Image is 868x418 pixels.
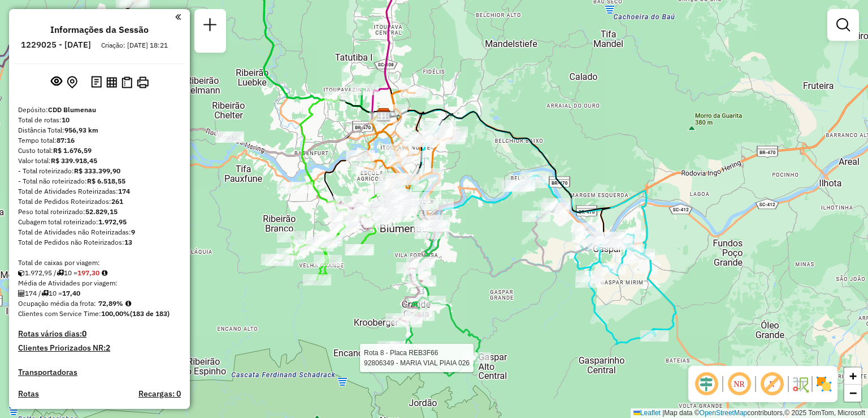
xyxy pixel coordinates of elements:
[18,166,181,176] div: - Total roteirizado:
[102,270,107,276] i: Meta Caixas/viagem: 199,74 Diferença: -2,45
[57,136,75,144] strong: 87:16
[77,268,99,277] strong: 197,30
[134,74,151,91] button: Imprimir Rotas
[849,386,857,400] span: −
[89,74,104,91] button: Logs desbloquear sessão
[48,105,96,114] strong: CDD Blumenau
[124,238,132,246] strong: 13
[82,329,86,339] strong: 0
[74,167,120,175] strong: R$ 333.399,90
[18,237,181,248] div: Total de Pedidos não Roteirizados:
[18,125,181,135] div: Distância Total:
[98,217,127,226] strong: 1.972,95
[18,270,25,276] i: Cubagem total roteirizado
[18,115,181,125] div: Total de rotas:
[111,197,123,206] strong: 261
[18,105,181,115] div: Depósito:
[87,177,125,185] strong: R$ 6.518,55
[104,74,119,89] button: Visualizar relatório de Roteirização
[700,409,748,417] a: OpenStreetMap
[85,207,118,216] strong: 52.829,15
[125,300,131,307] em: Média calculada utilizando a maior ocupação (%Peso ou %Cubagem) de cada rota da sessão. Rotas cro...
[758,370,785,398] span: Exibir rótulo
[130,309,170,318] strong: (183 de 183)
[376,108,391,122] img: CDD Blumenau
[41,290,49,297] i: Total de rotas
[18,156,181,166] div: Valor total:
[18,268,181,278] div: 1.972,95 / 10 =
[199,14,222,39] a: Nova sessão e pesquisa
[18,309,101,318] span: Clientes com Service Time:
[844,368,861,385] a: Zoom in
[631,408,868,418] div: Map data © contributors,© 2025 TomTom, Microsoft
[118,187,130,195] strong: 174
[815,375,833,393] img: Exibir/Ocultar setores
[106,343,110,353] strong: 2
[18,389,39,399] a: Rotas
[346,150,374,161] div: Atividade não roteirizada - DARCI QUIRINO MAIA
[101,309,130,318] strong: 100,00%
[49,73,64,91] button: Exibir sessão original
[18,186,181,197] div: Total de Atividades Roteirizadas:
[57,270,64,276] i: Total de rotas
[131,228,135,236] strong: 9
[98,299,123,308] strong: 72,89%
[51,156,97,165] strong: R$ 339.918,45
[662,409,664,417] span: |
[18,135,181,146] div: Tempo total:
[50,24,149,35] h4: Informações da Sessão
[18,329,181,339] h4: Rotas vários dias:
[97,40,172,50] div: Criação: [DATE] 18:21
[64,74,80,91] button: Centralizar mapa no depósito ou ponto de apoio
[422,126,450,137] div: Atividade não roteirizada - JUACIR JOEL DA SILVA
[844,385,861,402] a: Zoom out
[832,14,854,36] a: Exibir filtros
[62,289,80,297] strong: 17,40
[18,290,25,297] i: Total de Atividades
[18,146,181,156] div: Custo total:
[18,258,181,268] div: Total de caixas por viagem:
[18,288,181,298] div: 174 / 10 =
[18,227,181,237] div: Total de Atividades não Roteirizadas:
[18,343,181,353] h4: Clientes Priorizados NR:
[119,74,134,91] button: Visualizar Romaneio
[633,409,661,417] a: Leaflet
[693,370,720,398] span: Ocultar deslocamento
[18,278,181,288] div: Média de Atividades por viagem:
[215,131,244,143] div: Atividade não roteirizada - SUPERMERCADO E LOJA
[18,197,181,207] div: Total de Pedidos Roteirizados:
[849,369,857,383] span: +
[175,10,181,23] a: Clique aqui para minimizar o painel
[21,40,91,50] h6: 1229025 - [DATE]
[18,299,96,308] span: Ocupação média da frota:
[18,176,181,186] div: - Total não roteirizado:
[18,368,181,377] h4: Transportadoras
[18,207,181,217] div: Peso total roteirizado:
[62,116,70,124] strong: 10
[18,217,181,227] div: Cubagem total roteirizado:
[53,146,92,155] strong: R$ 1.676,59
[726,370,753,398] span: Ocultar NR
[138,389,181,399] h4: Recargas: 0
[791,375,809,393] img: Fluxo de ruas
[64,126,98,134] strong: 956,93 km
